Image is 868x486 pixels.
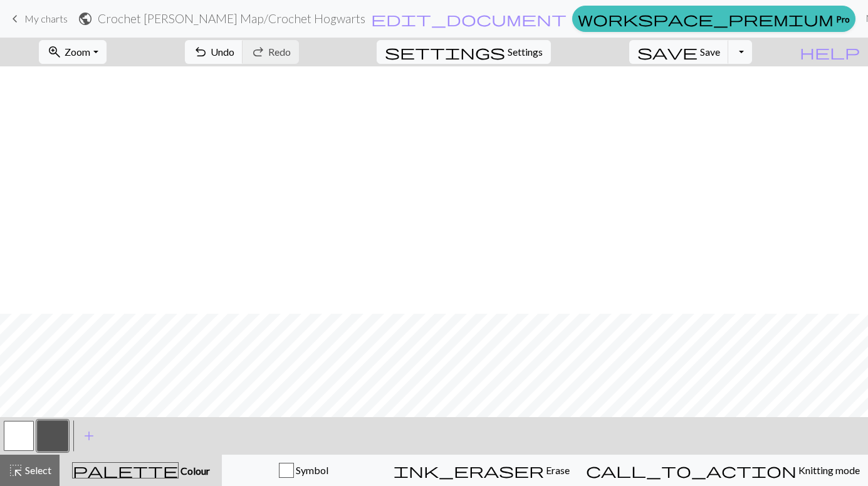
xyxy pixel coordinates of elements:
button: Colour [60,455,222,486]
span: Save [700,46,720,58]
span: My charts [24,13,68,24]
span: call_to_action [586,462,797,479]
button: Zoom [39,40,106,64]
button: Knitting mode [578,455,868,486]
span: ink_eraser [394,462,544,479]
span: Symbol [294,464,328,476]
button: Erase [385,455,578,486]
button: Undo [185,40,243,64]
h2: Crochet [PERSON_NAME] Map / Crochet Hogwarts [98,11,365,26]
span: save [637,43,698,61]
span: Erase [544,464,570,476]
span: settings [385,43,505,61]
button: SettingsSettings [377,40,551,64]
span: palette [73,462,178,479]
a: My charts [8,8,68,29]
i: Settings [385,44,505,59]
span: highlight_alt [8,462,23,479]
button: Symbol [222,455,385,486]
span: Undo [211,46,234,58]
span: keyboard_arrow_left [8,10,23,28]
span: undo [193,43,208,61]
span: zoom_in [47,43,62,61]
span: public [78,10,93,28]
span: Colour [179,465,210,477]
span: Select [23,464,51,476]
span: Settings [508,44,543,59]
span: Knitting mode [797,464,860,476]
span: add [81,427,97,445]
a: Pro [572,6,855,32]
span: help [800,43,860,61]
button: Save [629,40,729,64]
span: workspace_premium [578,10,834,28]
span: edit_document [371,10,567,28]
span: Zoom [65,46,90,58]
